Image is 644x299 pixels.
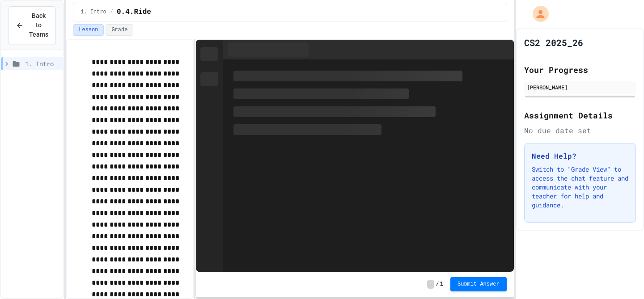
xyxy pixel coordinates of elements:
button: Back to Teams [8,6,56,44]
h3: Need Help? [532,151,628,161]
div: No due date set [524,125,636,136]
span: 0.4.Ride [117,7,151,17]
p: Switch to "Grade View" to access the chat feature and communicate with your teacher for help and ... [532,165,628,210]
span: 1. Intro [25,59,59,68]
h2: Assignment Details [524,109,636,122]
button: Lesson [73,24,104,36]
span: / [110,8,113,16]
button: Grade [106,24,133,36]
div: My Account [523,4,551,24]
div: [PERSON_NAME] [527,83,633,91]
button: Submit Answer [450,277,507,291]
span: / [436,281,439,288]
span: Submit Answer [458,281,500,288]
span: 1 [440,281,443,288]
h2: Your Progress [524,63,636,76]
span: 1. Intro [80,8,106,16]
h1: CS2 2025_26 [524,36,583,49]
span: Back to Teams [29,11,48,39]
span: - [427,280,434,289]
